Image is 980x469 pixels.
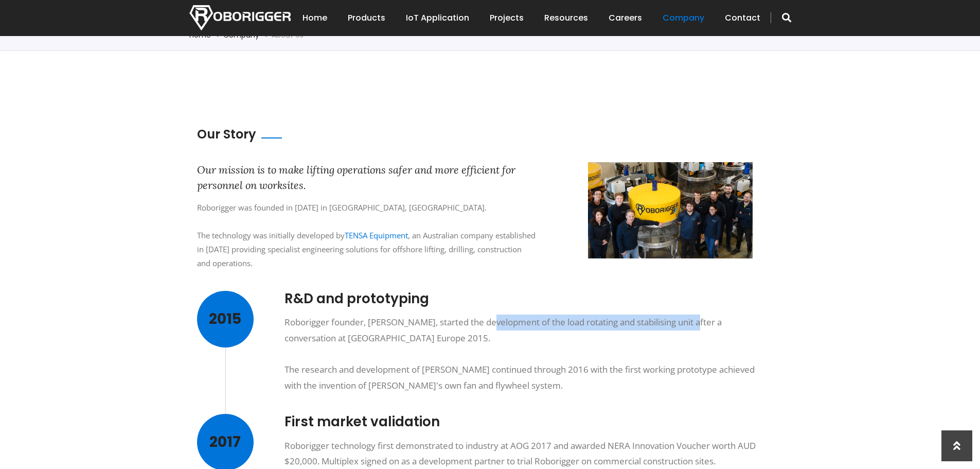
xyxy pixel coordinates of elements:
div: 2015 [197,291,254,348]
a: Contact [725,2,760,34]
a: Resources [544,2,588,34]
h3: R&D and prototyping [284,291,768,307]
div: Roborigger founder, [PERSON_NAME], started the development of the load rotating and stabilising u... [284,315,768,393]
div: Our mission is to make lifting operations safer and more efficient for personnel on worksites. [197,162,537,193]
a: Careers [609,2,642,34]
a: Company [223,30,259,40]
img: image [588,162,753,258]
a: Products [348,2,385,34]
a: Company [663,2,704,34]
img: Nortech [189,5,291,30]
a: Home [302,2,327,34]
h2: Our Story [197,126,256,143]
a: Home [189,30,211,40]
a: IoT Application [406,2,469,34]
h3: First market validation [284,414,768,430]
a: Projects [490,2,524,34]
a: TENSA Equipment [345,230,408,240]
div: Roborigger was founded in [DATE] in [GEOGRAPHIC_DATA], [GEOGRAPHIC_DATA]. The technology was init... [197,201,537,270]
